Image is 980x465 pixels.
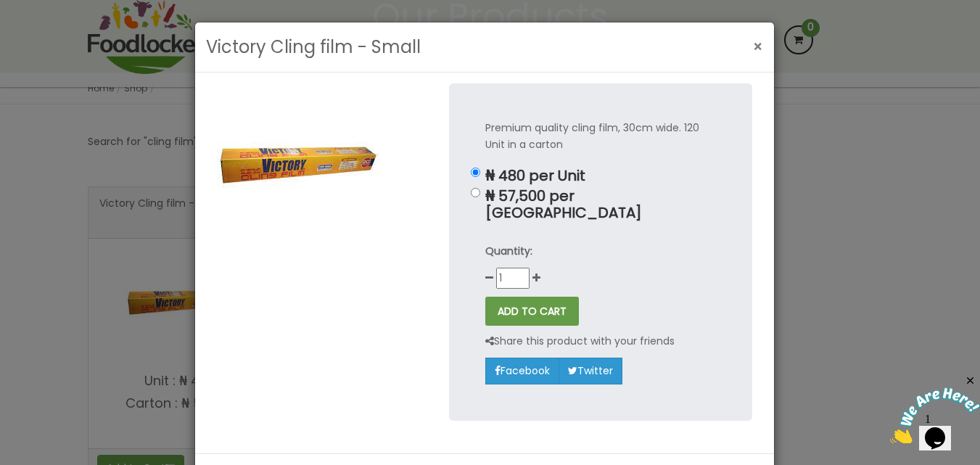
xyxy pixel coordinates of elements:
[746,32,770,62] button: Close
[485,188,716,221] p: ₦ 57,500 per [GEOGRAPHIC_DATA]
[485,358,559,384] a: Facebook
[206,33,421,61] h3: Victory Cling film - Small
[217,83,380,247] img: Victory Cling film - Small
[471,168,480,177] input: ₦ 480 per Unit
[485,168,716,184] p: ₦ 480 per Unit
[753,36,763,57] span: ×
[485,297,579,326] button: ADD TO CART
[6,6,12,18] span: 1
[485,120,716,153] p: Premium quality cling film, 30cm wide. 120 Unit in a carton
[471,188,480,197] input: ₦ 57,500 per [GEOGRAPHIC_DATA]
[890,374,980,443] iframe: chat widget
[485,333,675,350] p: Share this product with your friends
[559,358,622,384] a: Twitter
[485,244,532,258] strong: Quantity:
